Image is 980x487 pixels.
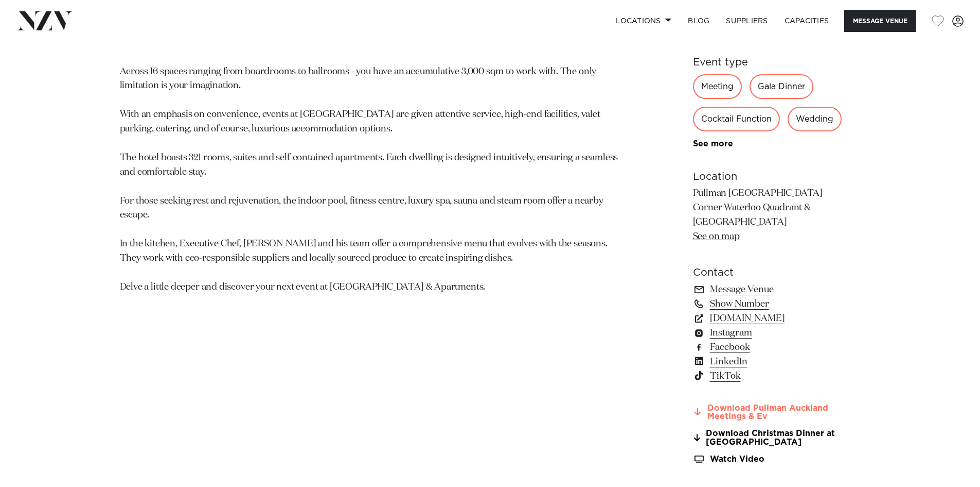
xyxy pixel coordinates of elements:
a: [DOMAIN_NAME] [693,311,861,326]
div: Cocktail Function [693,107,780,131]
a: BLOG [680,10,718,32]
a: Show Number [693,297,861,311]
h6: Contact [693,265,861,280]
p: Across 16 spaces ranging from boardrooms to ballrooms - you have an accumulative 3,000 sqm to wor... [120,65,620,295]
a: Instagram [693,326,861,340]
a: Locations [608,10,680,32]
a: Capacities [776,10,838,32]
div: Gala Dinner [750,74,813,99]
a: Facebook [693,340,861,355]
a: LinkedIn [693,355,861,369]
a: Download Christmas Dinner at [GEOGRAPHIC_DATA] [693,429,861,447]
h6: Event type [693,55,861,70]
a: Message Venue [693,282,861,297]
div: Meeting [693,74,742,99]
div: Wedding [788,107,842,131]
a: Watch Video [693,455,861,464]
button: Message Venue [844,10,916,32]
a: Download Pullman Auckland Meetings & Ev [693,404,861,422]
a: See on map [693,232,740,241]
a: TikTok [693,369,861,383]
h6: Location [693,169,861,184]
img: nzv-logo.png [16,11,73,30]
a: SUPPLIERS [718,10,776,32]
p: Pullman [GEOGRAPHIC_DATA] Corner Waterloo Quadrant & [GEOGRAPHIC_DATA] [693,187,861,244]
